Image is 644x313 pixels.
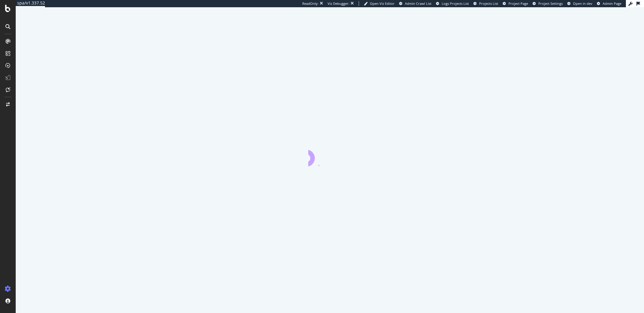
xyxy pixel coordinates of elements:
div: Viz Debugger: [328,1,349,6]
a: Project Settings [533,1,563,6]
span: Open Viz Editor [370,1,395,6]
div: animation [308,145,352,166]
span: Admin Crawl List [405,1,431,6]
span: Admin Page [603,1,621,6]
a: Logs Projects List [436,1,469,6]
span: Project Page [508,1,528,6]
a: Admin Crawl List [399,1,431,6]
span: Logs Projects List [442,1,469,6]
a: Admin Page [597,1,621,6]
div: ReadOnly: [302,1,319,6]
a: Open Viz Editor [364,1,395,6]
a: Project Page [503,1,528,6]
a: Open in dev [567,1,592,6]
span: Open in dev [573,1,592,6]
a: Projects List [473,1,498,6]
span: Projects List [479,1,498,6]
span: Project Settings [538,1,563,6]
